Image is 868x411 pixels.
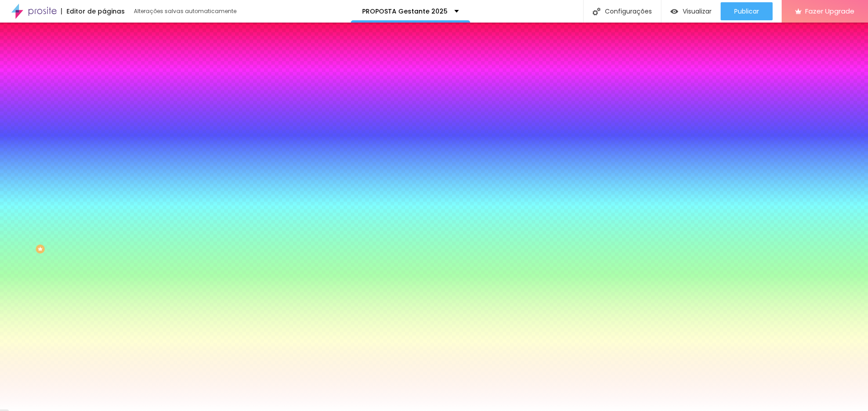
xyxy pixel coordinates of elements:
img: Icone [593,8,600,15]
span: Publicar [734,8,759,15]
button: Publicar [721,2,773,20]
div: Editor de páginas [61,8,125,14]
div: Alterações salvas automaticamente [134,9,238,14]
img: view-1.svg [670,8,678,15]
span: Visualizar [683,8,712,15]
button: Visualizar [661,2,721,20]
p: PROPOSTA Gestante 2025 [362,8,448,14]
span: Fazer Upgrade [805,7,854,15]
